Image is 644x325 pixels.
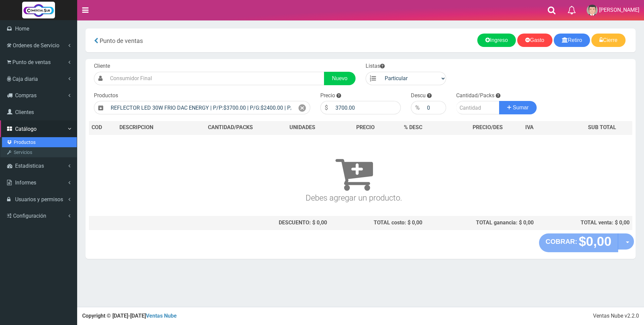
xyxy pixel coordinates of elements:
strong: $0,00 [579,234,611,249]
span: Clientes [15,109,34,115]
th: DES [117,121,186,134]
input: 000 [424,101,446,114]
span: Caja diaria [12,76,38,82]
a: Ventas Nube [146,313,177,319]
span: % DESC [404,124,422,130]
span: Usuarios y permisos [15,196,63,203]
span: Punto de ventas [12,59,51,65]
span: SUB TOTAL [588,124,616,131]
span: IVA [525,124,534,130]
label: Descu [411,92,426,100]
div: TOTAL venta: $ 0,00 [539,219,630,227]
label: Precio [320,92,335,100]
span: Sumar [513,105,529,110]
input: 000 [332,101,401,114]
span: Informes [15,179,36,186]
strong: COBRAR: [546,238,577,245]
span: PRECIO/DES [473,124,503,130]
span: Catálogo [15,126,37,132]
label: Productos [94,92,118,100]
th: UNIDADES [275,121,330,134]
div: TOTAL ganancia: $ 0,00 [428,219,534,227]
span: [PERSON_NAME] [599,7,639,13]
a: Cierre [591,34,626,47]
img: User Image [587,5,598,16]
input: Cantidad [456,101,499,114]
div: TOTAL costo: $ 0,00 [332,219,422,227]
button: Sumar [499,101,537,114]
th: CANTIDAD/PACKS [186,121,275,134]
a: Servicios [2,147,77,157]
label: Listas [366,62,385,70]
a: Nuevo [324,72,356,85]
div: $ [320,101,332,114]
label: Cliente [94,62,110,70]
span: Estadisticas [15,163,44,169]
strong: Copyright © [DATE]-[DATE] [82,313,177,319]
div: % [411,101,424,114]
span: CRIPCION [129,124,153,130]
a: Retiro [554,34,590,47]
span: Punto de ventas [100,37,143,44]
a: Ingreso [477,34,516,47]
button: COBRAR: $0,00 [539,233,619,252]
a: Productos [2,137,77,147]
div: DESCUENTO: $ 0,00 [189,219,327,227]
th: COD [89,121,117,134]
span: PRECIO [356,124,375,131]
input: Consumidor Final [107,72,324,85]
span: Configuración [13,213,46,219]
span: Ordenes de Servicio [13,42,59,49]
div: Ventas Nube v2.2.0 [593,312,639,320]
span: Home [15,25,29,32]
input: Introduzca el nombre del producto [107,101,294,114]
span: Compras [15,92,37,99]
a: Gasto [517,34,552,47]
h3: Debes agregar un producto. [92,144,616,202]
img: Logo grande [22,2,55,18]
label: Cantidad/Packs [456,92,494,100]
